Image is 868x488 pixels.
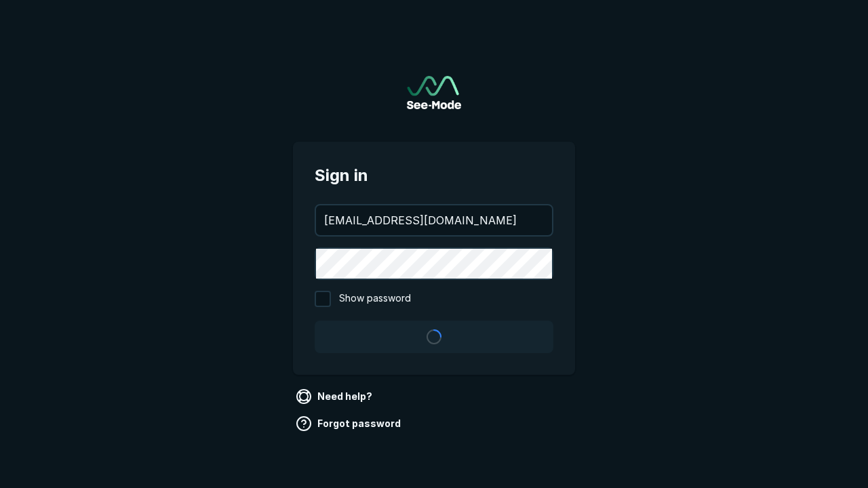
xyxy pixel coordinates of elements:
span: Show password [339,291,411,307]
span: Sign in [315,163,553,188]
a: Need help? [293,386,378,407]
img: See-Mode Logo [407,76,461,109]
input: your@email.com [316,205,552,235]
a: Forgot password [293,413,406,434]
a: Go to sign in [407,76,461,109]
